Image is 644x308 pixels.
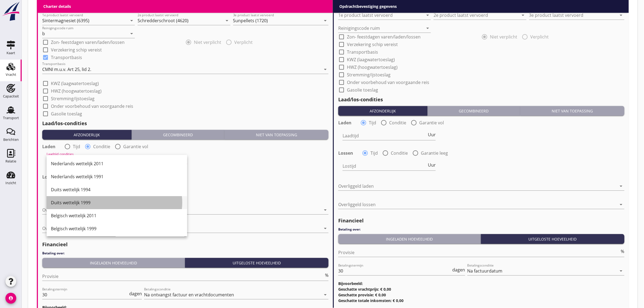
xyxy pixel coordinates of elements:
i: arrow_drop_down [322,17,328,24]
label: Transportbasis [51,55,82,60]
label: Conditie [389,120,406,125]
button: Niet van toepassing [521,106,625,116]
i: arrow_drop_down [322,207,328,213]
label: Conditie [391,150,408,156]
div: Ingeladen hoeveelheid [340,236,479,242]
label: Tijd [73,144,80,149]
label: Onder voorbehoud van voorgaande reis [347,80,429,85]
input: Reinigingscode ruim [42,29,127,38]
label: HWZ (hoogwatertoeslag) [347,64,398,70]
h2: Laad/los-condities [42,120,328,127]
button: Uitgeloste hoeveelheid [481,234,625,244]
label: Verzekering schip vereist [347,42,398,47]
i: arrow_drop_down [618,201,625,208]
div: Gecombineerd [134,132,222,138]
i: arrow_drop_down [520,12,526,18]
input: Laadtijd [343,131,427,140]
div: dagen [128,291,142,296]
div: Niet van toepassing [227,132,326,138]
div: CMNI m.u.v. Art 25, lid 2. [42,67,91,72]
div: Duits wettelijk 1999 [51,199,183,206]
input: 1e product laatst vervoerd [338,11,423,20]
input: Betalingstermijn [338,267,451,275]
label: Garantie leeg [421,150,448,156]
div: Uitgeloste hoeveelheid [483,236,622,242]
label: Stremming/ijstoeslag [51,96,95,101]
i: arrow_drop_down [618,12,625,18]
button: Afzonderlijk [338,106,428,116]
div: Gecombineerd [430,108,518,114]
i: arrow_drop_down [224,17,230,24]
label: Tijd [370,150,378,156]
div: Inzicht [5,181,16,185]
h2: Laad/los-condities [338,96,625,103]
div: Relatie [5,160,16,163]
label: Laatst vervoerde producten [51,6,108,11]
h4: Betaling over: [42,251,328,256]
h4: Betaling over: [338,227,625,232]
button: Afzonderlijk [42,130,132,140]
label: Verzekering schip vereist [51,47,102,53]
div: Capaciteit [3,95,19,98]
input: Reinigingscode ruim [338,24,423,33]
i: arrow_drop_down [618,183,625,189]
label: HWZ (hoogwatertoeslag) [51,88,102,94]
i: arrow_drop_down [424,25,431,31]
div: Kaart [6,51,15,55]
i: arrow_drop_down [618,268,625,274]
label: Gasolie toeslag [347,87,378,93]
button: Ingeladen hoeveelheid [42,258,185,268]
div: Nederlands wettelijk 2011 [51,160,183,167]
h3: Geschatte provisie: € 0,00 [338,292,625,298]
h3: Geschatte vrachtprijs: € 0,00 [338,286,625,292]
div: Duits wettelijk 1994 [51,186,183,193]
i: arrow_drop_down [322,291,328,298]
div: Uitgeloste hoeveelheid [187,260,326,266]
i: arrow_drop_down [128,17,135,24]
div: Na ontvangst factuur en vrachtdocumenten [144,292,234,297]
label: Laatst vervoerde producten [347,1,404,6]
i: arrow_drop_down [322,225,328,232]
button: Gecombineerd [428,106,521,116]
span: Uur [428,163,436,167]
div: Ingeladen hoeveelheid [44,260,183,266]
strong: Lossen [338,150,353,156]
div: % [620,249,625,254]
input: 1e product laatst vervoerd [42,16,127,25]
label: Gasolie toeslag [51,111,82,116]
i: account_circle [5,293,16,304]
div: Na factuurdatum [467,268,503,273]
label: Conditie [93,144,110,149]
div: Nederlands wettelijk 1991 [51,173,183,180]
div: Afzonderlijk [44,132,129,138]
div: Belgisch wettelijk 2011 [51,212,183,219]
input: 3e product laatst vervoerd [529,11,617,20]
span: Uur [428,132,436,137]
i: arrow_drop_down [128,30,135,37]
label: KWZ (laagwatertoeslag) [51,81,99,86]
input: 2e product laatst vervoerd [138,16,223,25]
div: Vracht [6,73,16,76]
div: dagen [451,268,465,272]
div: Belgisch wettelijk 1999 [51,225,183,232]
input: 2e product laatst vervoerd [434,11,519,20]
input: Provisie [42,272,324,281]
label: Zon- feestdagen varen/laden/lossen [347,34,421,40]
button: Uitgeloste hoeveelheid [185,258,328,268]
label: KWZ (laagwatertoeslag) [347,57,395,62]
label: Garantie vol [123,144,148,149]
div: Transport [3,116,19,120]
label: Stremming/ijstoeslag [347,72,391,77]
strong: Laden [338,120,352,125]
div: Niet van toepassing [523,108,622,114]
input: Lostijd [343,162,427,170]
strong: Lossen [42,174,57,180]
h3: Geschatte totale inkomsten: € 0,00 [338,298,625,303]
div: % [324,273,328,277]
div: Berichten [3,138,19,141]
i: arrow_drop_down [424,12,431,18]
input: Betalingstermijn [42,290,128,299]
label: Zon- feestdagen varen/laden/lossen [51,40,125,45]
label: Tijd [369,120,376,125]
input: 3e product laatst vervoerd [233,16,321,25]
